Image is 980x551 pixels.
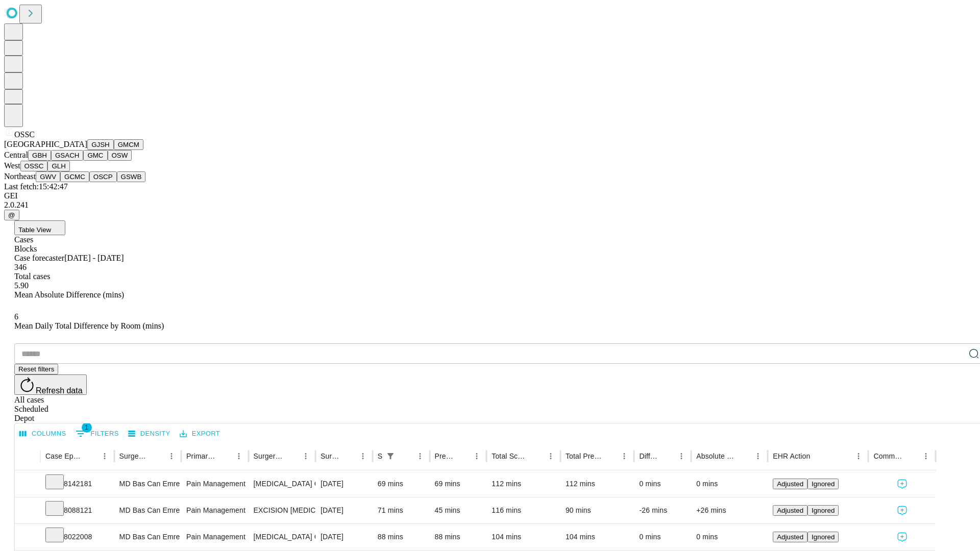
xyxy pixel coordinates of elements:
[639,452,659,460] div: Difference
[18,365,54,373] span: Reset filters
[696,452,736,460] div: Absolute Difference
[812,533,835,541] span: Ignored
[321,524,367,550] div: [DATE]
[904,449,919,463] button: Sort
[696,497,763,523] div: +26 mins
[36,171,60,182] button: GWV
[413,449,427,463] button: Menu
[807,505,839,516] button: Ignored
[14,254,64,262] span: Case forecaster
[777,507,803,514] span: Adjusted
[566,497,629,523] div: 90 mins
[119,471,176,497] div: MD Bas Can Emre Md
[119,524,176,550] div: MD Bas Can Emre Md
[60,171,89,182] button: GCMC
[186,524,243,550] div: Pain Management
[492,524,555,550] div: 104 mins
[773,452,810,460] div: EHR Action
[20,161,48,171] button: OSSC
[117,171,146,182] button: GSWB
[544,449,558,463] button: Menu
[20,529,35,546] button: Expand
[8,211,15,219] span: @
[807,532,839,542] button: Ignored
[773,505,807,516] button: Adjusted
[254,471,310,497] div: [MEDICAL_DATA] OR THUMB
[73,425,121,442] button: Show filters
[45,497,109,523] div: 8088121
[603,449,617,463] button: Sort
[356,449,370,463] button: Menu
[232,449,246,463] button: Menu
[119,497,176,523] div: MD Bas Can Emre Md
[299,449,313,463] button: Menu
[696,524,763,550] div: 0 mins
[97,449,112,463] button: Menu
[777,533,803,541] span: Adjusted
[321,497,367,523] div: [DATE]
[126,426,173,442] button: Density
[435,524,482,550] div: 88 mins
[435,452,455,460] div: Predicted In Room Duration
[399,449,413,463] button: Sort
[150,449,164,463] button: Sort
[4,182,68,191] span: Last fetch: 15:42:47
[28,150,51,161] button: GBH
[4,172,36,181] span: Northeast
[378,497,425,523] div: 71 mins
[4,191,976,201] div: GEI
[186,452,216,460] div: Primary Service
[492,497,555,523] div: 116 mins
[108,150,132,161] button: OSW
[383,449,398,463] button: Show filters
[36,386,83,395] span: Refresh data
[82,422,92,433] span: 1
[4,201,976,210] div: 2.0.241
[254,524,310,550] div: [MEDICAL_DATA] OR CAPSULE HAND OR FINGER
[4,210,19,220] button: @
[639,524,686,550] div: 0 mins
[20,502,35,520] button: Expand
[696,471,763,497] div: 0 mins
[186,471,243,497] div: Pain Management
[737,449,751,463] button: Sort
[321,452,340,460] div: Surgery Date
[64,254,124,262] span: [DATE] - [DATE]
[529,449,544,463] button: Sort
[89,171,117,182] button: OSCP
[186,497,243,523] div: Pain Management
[566,471,629,497] div: 112 mins
[14,272,50,281] span: Total cases
[773,532,807,542] button: Adjusted
[4,161,20,170] span: West
[435,471,482,497] div: 69 mins
[18,226,51,234] span: Table View
[435,497,482,523] div: 45 mins
[45,524,109,550] div: 8022008
[14,130,35,139] span: OSSC
[773,479,807,489] button: Adjusted
[777,480,803,488] span: Adjusted
[47,161,69,171] button: GLH
[566,452,602,460] div: Total Predicted Duration
[45,452,82,460] div: Case Epic Id
[83,150,107,161] button: GMC
[4,151,28,159] span: Central
[811,449,825,463] button: Sort
[378,471,425,497] div: 69 mins
[378,524,425,550] div: 88 mins
[87,139,114,150] button: GJSH
[20,475,35,493] button: Expand
[812,480,835,488] span: Ignored
[321,471,367,497] div: [DATE]
[217,449,232,463] button: Sort
[14,321,164,330] span: Mean Daily Total Difference by Room (mins)
[492,452,528,460] div: Total Scheduled Duration
[14,364,58,374] button: Reset filters
[378,452,382,460] div: Scheduled In Room Duration
[851,449,866,463] button: Menu
[807,479,839,489] button: Ignored
[660,449,674,463] button: Sort
[83,449,97,463] button: Sort
[919,449,933,463] button: Menu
